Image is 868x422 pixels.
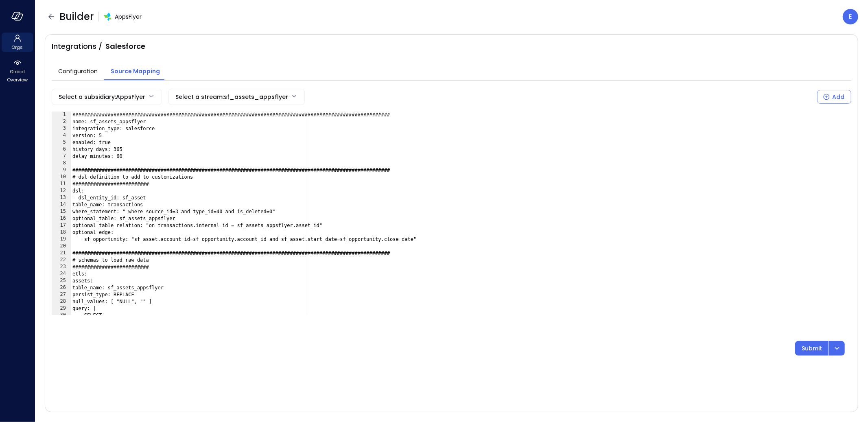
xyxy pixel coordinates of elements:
div: 6 [52,146,71,153]
span: Salesforce [105,41,145,52]
span: Source Mapping [111,67,160,76]
div: 16 [52,215,71,222]
div: 2 [52,118,71,125]
div: 29 [52,305,71,312]
span: Integrations / [52,41,102,52]
div: 15 [52,208,71,215]
div: 3 [52,125,71,132]
div: 23 [52,264,71,271]
div: 25 [52,278,71,284]
div: 4 [52,132,71,139]
span: Global Overview [5,68,30,84]
div: 11 [52,181,71,188]
p: Submit [802,344,822,353]
div: 22 [52,257,71,264]
div: 30 [52,312,71,319]
div: 19 [52,236,71,243]
div: Select a Subsidiary to add a new Stream [817,89,851,105]
div: 17 [52,222,71,229]
div: Select a subsidiary : AppsFlyer [59,89,145,105]
div: 7 [52,153,71,160]
span: AppsFlyer [115,12,142,21]
div: 10 [52,174,71,181]
button: dropdown-icon-button [829,341,845,356]
div: 1 [52,112,71,118]
div: 5 [52,139,71,146]
span: Builder [59,10,94,23]
p: E [849,12,853,22]
div: 28 [52,298,71,305]
div: 20 [52,243,71,250]
div: 13 [52,195,71,201]
img: zbmm8o9awxf8yv3ehdzf [104,13,112,21]
div: 9 [52,167,71,174]
div: Global Overview [2,57,33,85]
div: 24 [52,271,71,278]
div: 27 [52,291,71,298]
div: 14 [52,201,71,208]
div: Add [832,92,844,102]
div: Select a stream : sf_assets_appsflyer [175,89,288,105]
div: 18 [52,229,71,236]
div: Orgs [2,33,33,52]
div: Eleanor Yehudai [843,9,858,24]
div: 26 [52,284,71,291]
div: 8 [52,160,71,167]
span: Configuration [58,67,98,76]
span: Orgs [12,43,23,51]
button: Submit [795,341,829,356]
div: Button group with a nested menu [795,341,845,356]
button: Add [817,90,851,104]
div: 21 [52,250,71,257]
div: 12 [52,188,71,195]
